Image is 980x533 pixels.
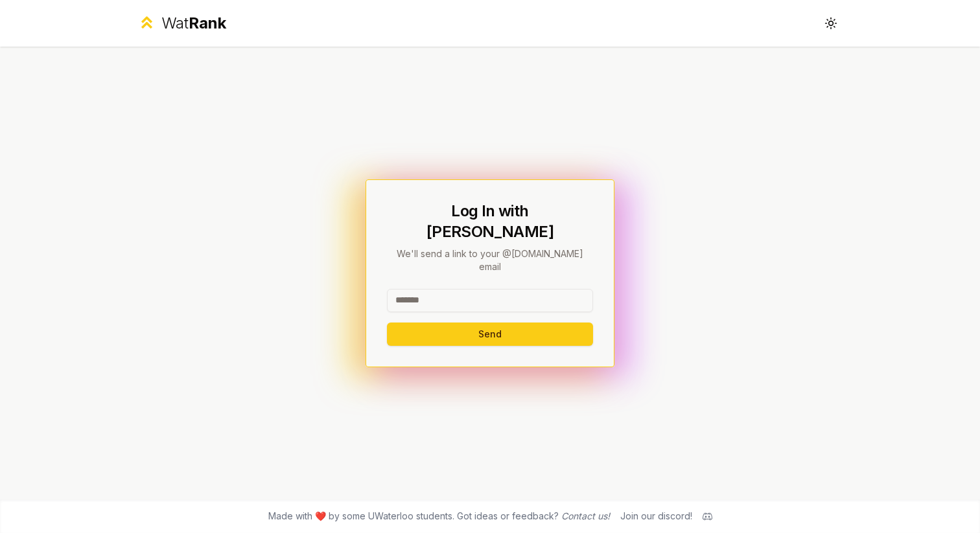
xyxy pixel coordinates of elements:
div: Join our discord! [620,510,692,523]
span: Made with ❤️ by some UWaterloo students. Got ideas or feedback? [268,510,610,523]
p: We'll send a link to your @[DOMAIN_NAME] email [387,247,593,273]
button: Send [387,323,593,346]
a: WatRank [137,13,226,34]
span: Rank [189,14,226,32]
h1: Log In with [PERSON_NAME] [387,201,593,242]
a: Contact us! [561,510,610,521]
div: Wat [161,13,226,34]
